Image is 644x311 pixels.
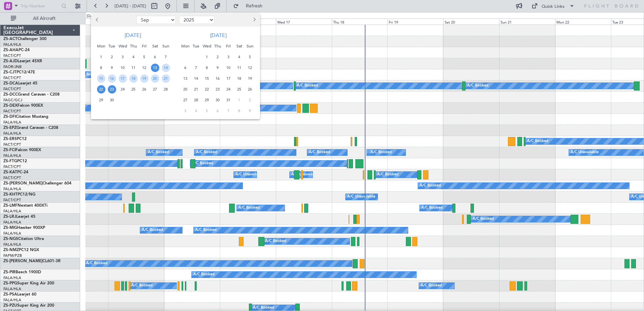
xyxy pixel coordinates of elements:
[192,96,200,104] span: 28
[180,95,191,105] div: 27-10-2025
[128,51,139,62] div: 4-9-2025
[214,107,222,115] span: 6
[203,96,211,104] span: 29
[97,96,105,104] span: 29
[245,95,255,105] div: 2-11-2025
[223,51,234,62] div: 3-10-2025
[106,51,117,62] div: 2-9-2025
[212,84,223,95] div: 23-10-2025
[150,73,160,84] div: 20-9-2025
[234,62,245,73] div: 11-10-2025
[150,62,160,73] div: 13-9-2025
[117,51,128,62] div: 3-9-2025
[181,85,190,94] span: 20
[224,64,233,72] span: 10
[201,105,212,116] div: 5-11-2025
[117,84,128,95] div: 24-9-2025
[140,53,149,61] span: 5
[212,73,223,84] div: 16-10-2025
[234,41,245,51] div: Sat
[139,41,150,51] div: Fri
[119,74,127,83] span: 17
[108,74,116,83] span: 16
[129,64,138,72] span: 11
[224,85,233,94] span: 24
[140,64,149,72] span: 12
[201,84,212,95] div: 22-10-2025
[203,107,211,115] span: 5
[162,53,170,61] span: 7
[245,73,255,84] div: 19-10-2025
[191,105,201,116] div: 4-11-2025
[191,84,201,95] div: 21-10-2025
[108,85,116,94] span: 23
[203,85,211,94] span: 22
[117,62,128,73] div: 10-9-2025
[203,64,211,72] span: 8
[214,96,222,104] span: 30
[223,84,234,95] div: 24-10-2025
[245,105,255,116] div: 9-11-2025
[129,74,138,83] span: 18
[191,41,201,51] div: Tue
[192,64,200,72] span: 7
[245,84,255,95] div: 26-10-2025
[234,51,245,62] div: 4-10-2025
[96,84,106,95] div: 22-9-2025
[191,95,201,105] div: 28-10-2025
[97,53,105,61] span: 1
[180,84,191,95] div: 20-10-2025
[246,107,254,115] span: 9
[181,64,190,72] span: 6
[201,41,212,51] div: Wed
[119,53,127,61] span: 3
[214,53,222,61] span: 2
[128,41,139,51] div: Thu
[203,74,211,83] span: 15
[96,41,106,51] div: Mon
[245,41,255,51] div: Sun
[136,16,176,24] select: Select month
[129,85,138,94] span: 25
[234,73,245,84] div: 18-10-2025
[235,85,244,94] span: 25
[128,73,139,84] div: 18-9-2025
[212,62,223,73] div: 9-10-2025
[201,73,212,84] div: 15-10-2025
[201,95,212,105] div: 29-10-2025
[223,62,234,73] div: 10-10-2025
[97,85,105,94] span: 22
[108,53,116,61] span: 2
[160,51,171,62] div: 7-9-2025
[181,107,190,115] span: 3
[128,84,139,95] div: 25-9-2025
[223,105,234,116] div: 7-11-2025
[181,74,190,83] span: 13
[234,105,245,116] div: 8-11-2025
[224,53,233,61] span: 3
[160,73,171,84] div: 21-9-2025
[180,73,191,84] div: 13-10-2025
[162,74,170,83] span: 21
[180,62,191,73] div: 6-10-2025
[162,85,170,94] span: 28
[106,73,117,84] div: 16-9-2025
[150,51,160,62] div: 6-9-2025
[108,64,116,72] span: 9
[203,53,211,61] span: 1
[191,62,201,73] div: 7-10-2025
[234,84,245,95] div: 25-10-2025
[224,74,233,83] span: 17
[212,95,223,105] div: 30-10-2025
[246,74,254,83] span: 19
[117,73,128,84] div: 17-9-2025
[192,107,200,115] span: 4
[250,14,258,25] button: Next month
[234,95,245,105] div: 1-11-2025
[97,74,105,83] span: 15
[160,84,171,95] div: 28-9-2025
[96,73,106,84] div: 15-9-2025
[223,95,234,105] div: 31-10-2025
[212,51,223,62] div: 2-10-2025
[139,51,150,62] div: 5-9-2025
